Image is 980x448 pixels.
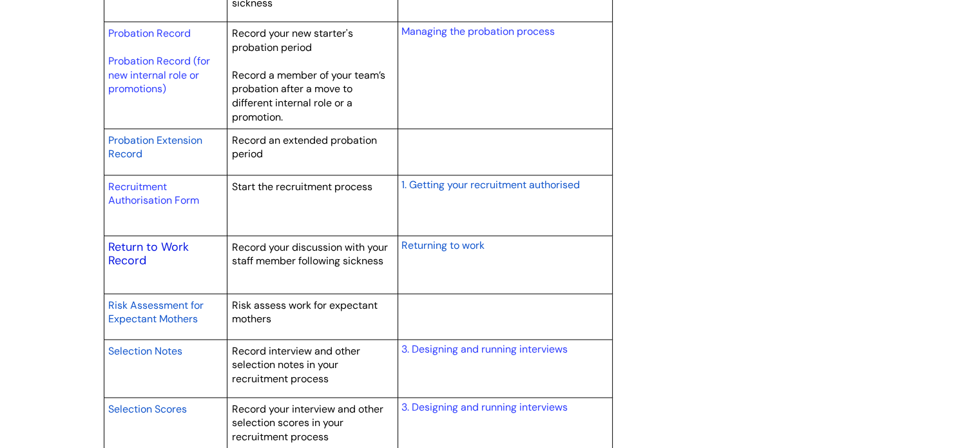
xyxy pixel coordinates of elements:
span: Selection Scores [108,402,187,416]
a: 3. Designing and running interviews [401,342,567,356]
a: Returning to work [401,237,484,253]
span: Probation Extension Record [108,133,202,161]
a: 3. Designing and running interviews [401,400,567,414]
a: Probation Extension Record [108,132,202,162]
span: Selection Notes [108,344,182,358]
a: 1. Getting your recruitment authorised [401,177,579,192]
span: Record your discussion with your staff member following sickness [232,240,388,268]
span: 1. Getting your recruitment authorised [401,178,579,191]
a: Recruitment Authorisation Form [108,180,199,208]
a: Return to Work Record [108,239,189,269]
span: Record an extended probation period [232,133,377,161]
span: Risk Assessment for Expectant Mothers [108,298,204,326]
span: Record your new starter's probation period [232,26,353,54]
a: Managing the probation process [401,24,554,38]
a: Probation Record [108,26,191,40]
span: Risk assess work for expectant mothers [232,298,378,326]
a: Probation Record (for new internal role or promotions) [108,54,210,95]
a: Selection Notes [108,343,182,358]
span: Start the recruitment process [232,180,372,193]
span: Record a member of your team’s probation after a move to different internal role or a promotion. [232,68,385,124]
a: Selection Scores [108,401,187,416]
a: Risk Assessment for Expectant Mothers [108,297,204,327]
span: Record interview and other selection notes in your recruitment process [232,344,360,385]
span: Returning to work [401,239,484,252]
span: Record your interview and other selection scores in your recruitment process [232,402,383,443]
